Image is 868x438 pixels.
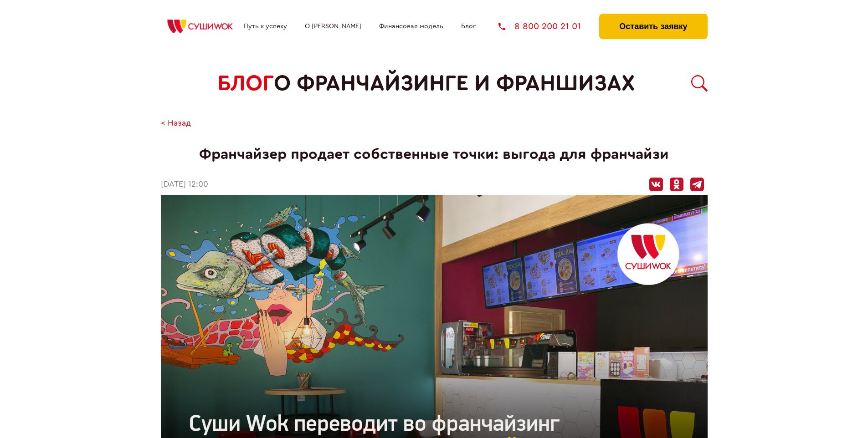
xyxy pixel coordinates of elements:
[161,180,208,189] time: [DATE] 12:00
[161,146,708,163] h1: Франчайзер продает собственные точки: выгода для франчайзи
[161,119,191,128] a: < Назад
[461,23,476,30] a: Блог
[498,22,581,31] a: 8 800 200 21 01
[244,23,287,30] a: Путь к успеху
[379,23,443,30] a: Финансовая модель
[599,14,707,39] button: Оставить заявку
[217,71,274,96] span: БЛОГ
[514,22,581,31] span: 8 800 200 21 01
[305,23,361,30] a: О [PERSON_NAME]
[274,71,635,96] span: о франчайзинге и франшизах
